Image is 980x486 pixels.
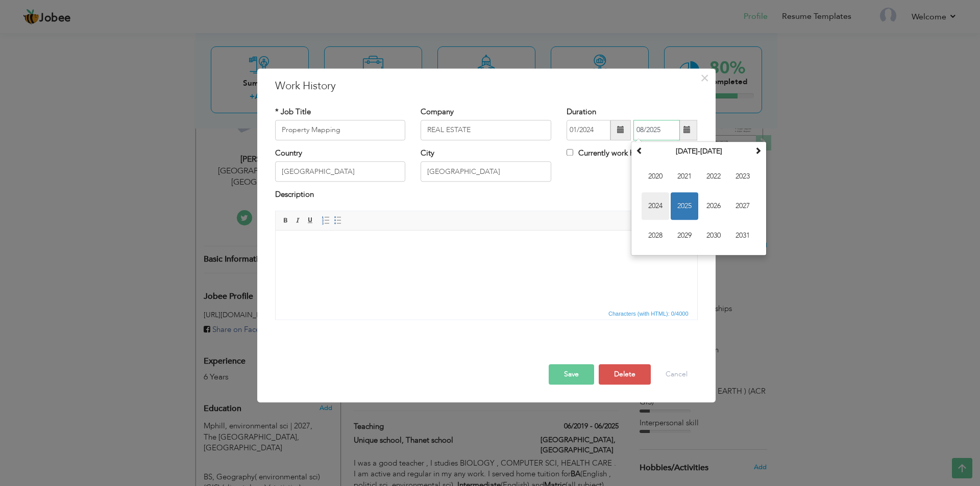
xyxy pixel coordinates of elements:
span: × [700,69,709,87]
span: 2020 [642,163,669,190]
a: Insert/Remove Bulleted List [332,215,344,226]
span: 2025 [671,192,698,220]
span: 2027 [729,192,756,220]
label: Company [421,107,454,117]
a: Underline [305,215,316,226]
label: Currently work here [567,148,645,159]
span: 2028 [642,222,669,249]
span: Previous Decade [636,147,643,154]
iframe: Rich Text Editor, workEditor [276,231,697,307]
span: 2026 [700,192,727,220]
h3: Work History [275,79,698,94]
label: Description [275,190,314,200]
label: Country [275,148,302,159]
label: Duration [567,107,596,117]
a: Insert/Remove Numbered List [320,215,331,226]
span: 2029 [671,222,698,249]
span: 2022 [700,163,727,190]
th: Select Decade [646,144,752,159]
label: * Job Title [275,107,311,117]
input: Present [633,120,680,140]
button: Close [697,70,713,86]
button: Cancel [655,364,698,385]
button: Delete [599,364,651,385]
span: 2030 [700,222,727,249]
input: Currently work here [567,149,573,156]
span: Characters (with HTML): 0/4000 [606,309,691,318]
span: Next Decade [754,147,762,154]
input: From [567,120,610,140]
span: 2023 [729,163,756,190]
label: City [421,148,434,159]
span: 2031 [729,222,756,249]
span: 2024 [642,192,669,220]
div: Statistics [606,309,692,318]
button: Save [549,364,594,385]
span: 2021 [671,163,698,190]
a: Bold [280,215,291,226]
a: Italic [292,215,304,226]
